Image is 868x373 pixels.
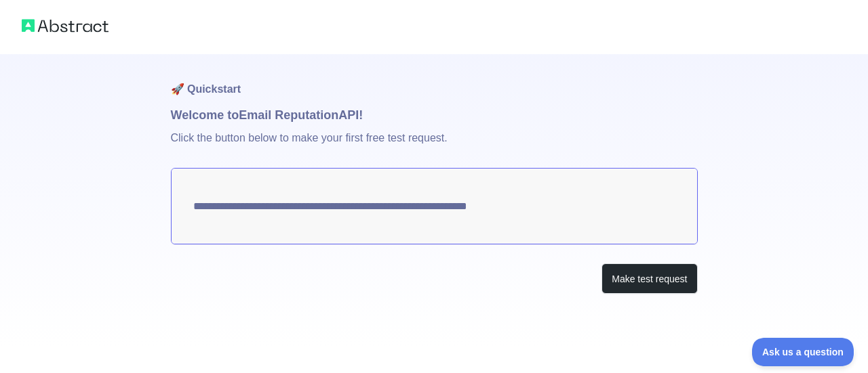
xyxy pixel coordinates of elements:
h1: 🚀 Quickstart [171,54,698,106]
img: Abstract logo [22,16,108,35]
button: Make test request [601,263,697,294]
iframe: Toggle Customer Support [752,338,854,366]
h1: Welcome to Email Reputation API! [171,106,698,125]
p: Click the button below to make your first free test request. [171,125,698,168]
